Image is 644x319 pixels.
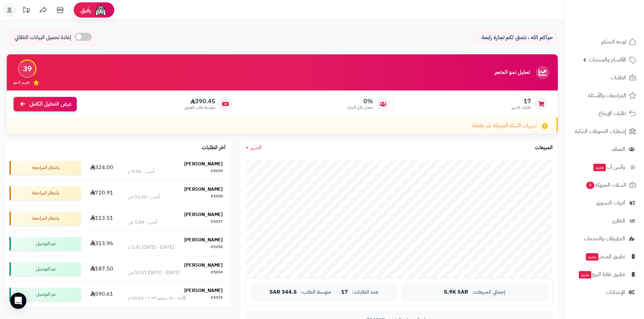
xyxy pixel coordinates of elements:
div: تم التوصيل [9,288,81,301]
span: الأقسام والمنتجات [589,55,626,64]
strong: [PERSON_NAME] [184,236,223,243]
span: 0% [347,98,373,105]
span: تطبيق نقاط البيع [578,270,625,279]
span: العملاء [612,144,625,154]
span: عرض التحليل الكامل [29,100,72,108]
span: متوسط الطلب: [301,289,331,295]
div: تم التوصيل [9,262,81,276]
a: الإعدادات [569,284,640,300]
span: جديد [579,271,591,278]
span: السلات المتروكة [586,180,626,190]
span: طلبات الشهر [511,105,531,110]
a: تحديثات المنصة [18,3,35,19]
a: إشعارات التحويلات البنكية [569,123,640,139]
td: 187.50 [84,257,120,282]
div: #1036 [211,244,223,251]
div: #1039 [211,168,223,175]
span: 9 [586,182,594,189]
div: تم التوصيل [9,237,81,250]
a: الطلبات [569,70,640,86]
span: أدوات التسويق [596,198,625,208]
td: 313.96 [84,231,120,256]
span: المراجعات والأسئلة [588,91,626,100]
div: بانتظار المراجعة [9,161,81,175]
strong: [PERSON_NAME] [184,262,223,269]
span: 344.5 SAR [269,289,297,295]
span: طلبات الإرجاع [599,109,626,118]
div: أمس - 5:06 م [128,168,154,175]
span: معدل تكرار الشراء [347,105,373,110]
span: الطلبات [611,73,626,82]
span: عدد الطلبات: [352,289,379,295]
span: 17 [511,98,531,105]
td: 590.61 [84,282,120,307]
h3: المبيعات [535,145,553,151]
a: التقارير [569,213,640,229]
span: التقارير [612,216,625,225]
div: بانتظار المراجعة [9,212,81,225]
a: السلات المتروكة9 [569,177,640,193]
img: ai-face.png [94,3,108,17]
span: جديد [593,164,606,171]
span: إعادة تحميل البيانات التلقائي [15,34,71,42]
a: المراجعات والأسئلة [569,87,640,104]
div: أمس - 11:20 ص [128,193,160,200]
a: تطبيق نقاط البيعجديد [569,266,640,283]
h3: آخر الطلبات [202,145,225,151]
span: الشهر [251,143,262,152]
span: لوحة التحكم [601,37,626,47]
div: #1037 [211,219,223,225]
span: التطبيقات والخدمات [584,234,625,243]
span: تطبيق المتجر [585,252,625,261]
a: أدوات التسويق [569,195,640,211]
div: أمس - 1:08 ص [128,219,157,225]
span: رفيق [80,6,91,14]
span: 390.45 [184,98,215,105]
a: وآتس آبجديد [569,159,640,175]
div: Open Intercom Messenger [10,293,26,309]
a: عرض التحليل الكامل [14,97,77,111]
span: | [335,290,337,295]
strong: [PERSON_NAME] [184,160,223,167]
div: #1038 [211,193,223,200]
strong: [PERSON_NAME] [184,211,223,218]
td: 720.91 [84,181,120,206]
a: تطبيق المتجرجديد [569,248,640,265]
a: لوحة التحكم [569,34,640,50]
h3: تحليل نمو المتجر [495,70,530,76]
span: متوسط طلب العميل [184,105,215,110]
span: الإعدادات [606,288,625,297]
div: #1031 [211,295,223,301]
div: [DATE] - [DATE] 10:51 ص [128,269,180,276]
span: 17 [341,289,348,295]
a: التطبيقات والخدمات [569,231,640,247]
span: جديد [586,253,598,261]
div: [DATE] - [DATE] 1:41 م [128,244,174,251]
p: حياكم الله ، نتمنى لكم تجارة رابحة [478,34,553,42]
div: الأحد - ١٤ سبتمبر ٢٠٢٥ - 10:01 م [128,295,186,301]
span: 5.9K SAR [444,289,468,295]
a: طلبات الإرجاع [569,105,640,122]
td: 324.00 [84,155,120,180]
td: 113.51 [84,206,120,231]
span: تقييم النمو [14,80,30,85]
strong: [PERSON_NAME] [184,287,223,294]
a: العملاء [569,141,640,157]
span: إجمالي المبيعات: [472,289,505,295]
strong: [PERSON_NAME] [184,186,223,193]
div: بانتظار المراجعة [9,186,81,200]
span: وآتس آب [593,162,625,172]
span: إشعارات التحويلات البنكية [575,127,626,136]
span: تنبيهات السلة المتروكة غير مفعلة [472,122,537,130]
div: #1034 [211,269,223,276]
a: الشهر [246,144,262,152]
